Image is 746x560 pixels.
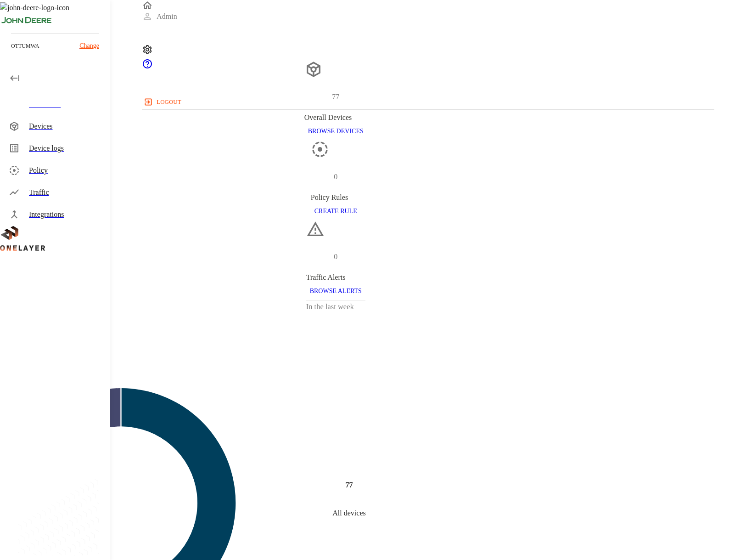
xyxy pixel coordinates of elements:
button: logout [142,95,185,109]
a: BROWSE DEVICES [304,127,367,135]
h4: 77 [345,480,353,491]
a: onelayer-support [142,63,153,71]
p: 0 [334,251,337,262]
button: CREATE RULE [311,203,361,220]
a: CREATE RULE [311,207,361,215]
span: Support Portal [142,63,153,71]
p: 0 [334,171,337,182]
button: BROWSE DEVICES [304,123,367,140]
h3: In the last week [306,300,365,314]
button: BROWSE ALERTS [306,283,365,300]
p: All devices [332,508,365,519]
a: BROWSE ALERTS [306,287,365,294]
div: Traffic Alerts [306,272,365,283]
div: Overall Devices [304,112,367,123]
a: logout [142,95,714,109]
p: Admin [157,11,177,22]
div: Policy Rules [311,192,361,203]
